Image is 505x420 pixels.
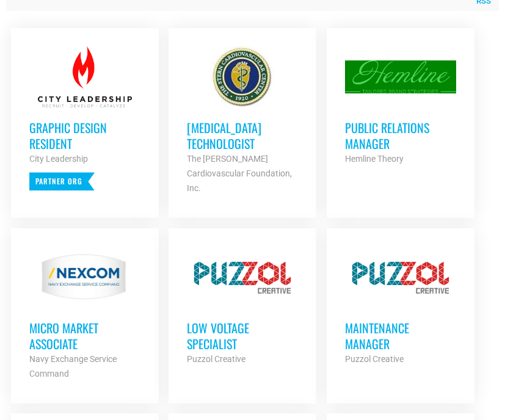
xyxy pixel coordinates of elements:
strong: City Leadership [29,154,88,164]
a: Low Voltage Specialist Puzzol Creative [169,228,316,385]
h3: Maintenance Manager [345,320,456,352]
p: Partner Org [29,172,95,190]
strong: Puzzol Creative [345,354,404,364]
strong: The [PERSON_NAME] Cardiovascular Foundation, Inc. [187,154,292,193]
strong: Hemline Theory [345,154,404,164]
h3: Graphic Design Resident [29,120,140,151]
strong: Puzzol Creative [187,354,245,364]
a: Public Relations Manager Hemline Theory [327,28,474,184]
a: Graphic Design Resident City Leadership Partner Org [11,28,159,209]
h3: [MEDICAL_DATA] Technologist [187,120,298,151]
h3: Low Voltage Specialist [187,320,298,352]
a: MICRO MARKET ASSOCIATE Navy Exchange Service Command [11,228,159,399]
a: [MEDICAL_DATA] Technologist The [PERSON_NAME] Cardiovascular Foundation, Inc. [169,28,316,214]
h3: Public Relations Manager [345,120,456,151]
a: Maintenance Manager Puzzol Creative [327,228,474,385]
h3: MICRO MARKET ASSOCIATE [29,320,140,352]
strong: Navy Exchange Service Command [29,354,117,378]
